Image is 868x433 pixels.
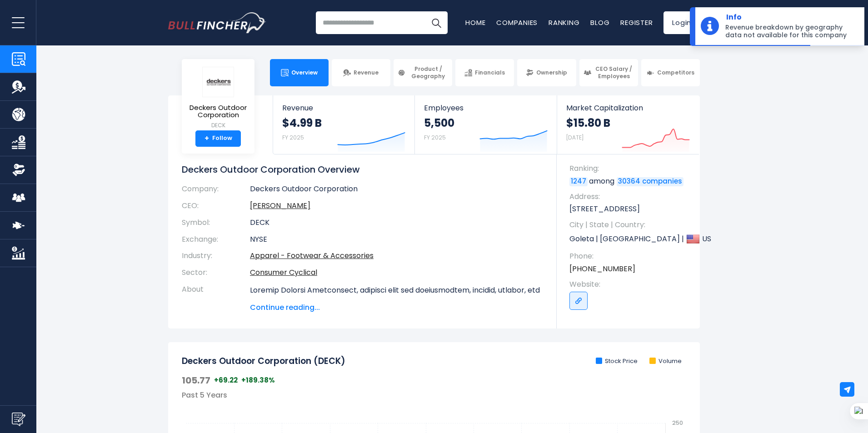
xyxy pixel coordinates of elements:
a: Competitors [641,59,700,86]
a: Product / Geography [394,59,452,86]
small: FY 2025 [282,134,304,141]
a: Overview [270,59,329,86]
th: About [182,281,250,313]
a: Market Capitalization $15.80 B [DATE] [557,95,699,154]
h1: Deckers Outdoor Corporation Overview [182,164,543,175]
strong: 5,500 [424,116,454,130]
a: Deckers Outdoor Corporation DECK [189,66,248,130]
span: Revenue [282,104,405,112]
span: Employees [424,104,547,112]
a: Revenue [332,59,390,86]
span: Overview [291,69,318,76]
button: Search [425,11,448,34]
strong: Info [726,13,852,22]
a: ceo [250,200,310,211]
a: Register [620,18,653,27]
span: Address: [569,192,691,202]
span: CEO Salary / Employees [594,65,634,80]
small: FY 2025 [424,134,446,141]
th: Exchange: [182,231,250,248]
img: Bullfincher logo [168,12,266,33]
a: Go to link [569,292,588,310]
strong: $15.80 B [566,116,610,130]
span: Continue reading... [250,302,543,313]
span: Product / Geography [408,65,448,80]
a: Blog [590,18,609,27]
a: CEO Salary / Employees [579,59,638,86]
th: Sector: [182,264,250,281]
span: City | State | Country: [569,220,691,230]
p: Goleta | [GEOGRAPHIC_DATA] | US [569,232,691,246]
a: 30364 companies [617,177,683,186]
a: Home [465,18,485,27]
a: Revenue $4.99 B FY 2025 [273,95,414,154]
span: Financials [475,69,505,76]
a: Employees 5,500 FY 2025 [415,95,556,154]
span: Revenue [354,69,379,76]
a: Ownership [517,59,576,86]
span: +189.38% [241,376,275,385]
p: among [569,176,691,186]
th: Company: [182,184,250,198]
a: Go to homepage [168,12,266,33]
strong: + [205,134,209,143]
th: Symbol: [182,214,250,231]
th: CEO: [182,198,250,214]
h2: Deckers Outdoor Corporation (DECK) [182,356,345,367]
img: Ownership [12,163,25,177]
a: Consumer Cyclical [250,267,317,278]
span: Website: [569,279,691,289]
td: Deckers Outdoor Corporation [250,184,543,198]
text: 250 [672,419,683,427]
td: NYSE [250,231,543,248]
li: Volume [649,358,682,365]
p: [STREET_ADDRESS] [569,204,691,214]
a: Ranking [549,18,579,27]
span: Market Capitalization [566,104,690,112]
td: DECK [250,214,543,231]
a: Apparel - Footwear & Accessories [250,250,374,261]
span: Past 5 Years [182,390,227,400]
span: Competitors [657,69,694,76]
span: Ownership [536,69,567,76]
strong: $4.99 B [282,116,322,130]
span: Revenue breakdown by geography data not available for this company [725,24,853,40]
a: 1247 [569,177,588,186]
span: 105.77 [182,374,210,386]
a: [PHONE_NUMBER] [569,264,635,274]
a: +Follow [195,130,241,147]
span: Ranking: [569,164,691,174]
li: Stock Price [596,358,638,365]
small: [DATE] [566,134,584,141]
a: Financials [455,59,514,86]
span: Deckers Outdoor Corporation [189,104,247,119]
a: Companies [496,18,538,27]
small: DECK [189,121,247,129]
span: +69.22 [214,376,238,385]
span: Phone: [569,251,691,261]
a: Login [663,11,700,34]
th: Industry: [182,248,250,264]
